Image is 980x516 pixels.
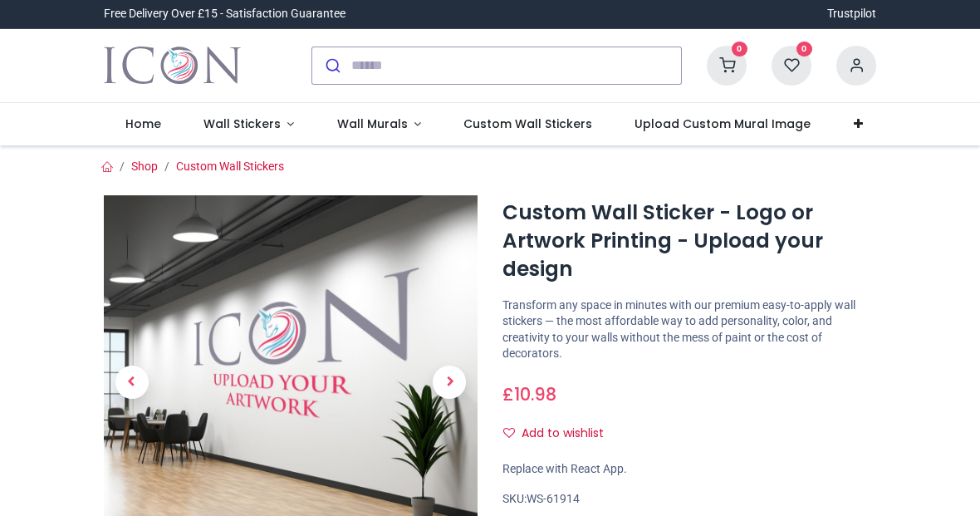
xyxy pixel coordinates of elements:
[527,492,580,505] span: WS-61914
[502,420,618,448] button: Add to wishlistAdd to wishlist
[104,42,241,89] a: Logo of Icon Wall Stickers
[104,6,345,22] div: Free Delivery Over £15 - Satisfaction Guarantee
[433,366,466,399] span: Next
[503,427,515,439] i: Add to wishlist
[707,57,747,71] a: 0
[732,42,747,57] sup: 0
[125,115,161,132] span: Home
[796,42,812,57] sup: 0
[104,42,241,89] img: Icon Wall Stickers
[203,115,281,132] span: Wall Stickers
[312,47,351,84] button: Submit
[514,382,556,406] span: 10.98
[176,160,284,173] a: Custom Wall Stickers
[104,251,160,513] a: Previous
[827,6,876,22] a: Trustpilot
[502,461,876,478] div: Replace with React App.
[422,251,478,513] a: Next
[502,382,556,406] span: £
[182,103,316,146] a: Wall Stickers
[131,160,158,173] a: Shop
[772,57,811,71] a: 0
[635,115,811,132] span: Upload Custom Mural Image
[502,199,876,284] h1: Custom Wall Sticker - Logo or Artwork Printing - Upload your design
[463,115,592,132] span: Custom Wall Stickers
[502,297,876,362] p: Transform any space in minutes with our premium easy-to-apply wall stickers — the most affordable...
[115,366,149,399] span: Previous
[316,103,443,146] a: Wall Murals
[502,491,876,508] div: SKU:
[337,115,408,132] span: Wall Murals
